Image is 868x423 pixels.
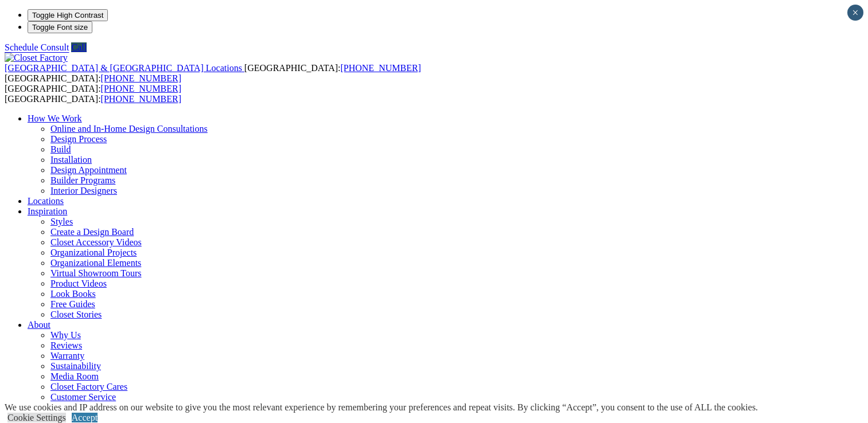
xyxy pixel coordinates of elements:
span: Toggle Font size [32,23,88,32]
a: About [28,320,50,330]
a: [PHONE_NUMBER] [340,63,421,73]
a: Online and In-Home Design Consultations [50,124,208,134]
a: Product Videos [50,279,107,288]
a: Closet Factory Cares [50,382,127,391]
a: Reviews [50,340,82,350]
a: [GEOGRAPHIC_DATA] & [GEOGRAPHIC_DATA] Locations [5,63,244,73]
button: Close [847,5,863,21]
a: [PHONE_NUMBER] [101,73,181,83]
span: [GEOGRAPHIC_DATA]: [GEOGRAPHIC_DATA]: [5,84,181,104]
a: [PHONE_NUMBER] [101,94,181,104]
a: Create a Design Board [50,227,134,237]
a: Why Us [50,330,81,340]
a: Builder Programs [50,175,115,185]
button: Toggle High Contrast [28,9,108,21]
a: Design Appointment [50,165,127,175]
a: Customer Service [50,392,116,402]
a: Virtual Showroom Tours [50,268,142,278]
a: Call [71,42,87,52]
a: Inspiration [28,206,67,216]
a: How We Work [28,113,82,123]
a: Accept [72,413,98,422]
a: Design Process [50,134,107,144]
div: We use cookies and IP address on our website to give you the most relevant experience by remember... [5,402,758,413]
a: Organizational Elements [50,258,141,268]
a: [PHONE_NUMBER] [101,84,181,93]
button: Toggle Font size [28,21,92,33]
a: Sustainability [50,361,101,371]
a: Schedule Consult [5,42,69,52]
a: Build [50,144,71,154]
a: Interior Designers [50,186,117,195]
span: Toggle High Contrast [32,11,103,19]
a: Closet Accessory Videos [50,237,142,247]
a: Look Books [50,289,96,299]
a: Locations [28,196,64,206]
a: Warranty [50,351,84,361]
a: Free Guides [50,299,95,309]
a: Organizational Projects [50,248,137,257]
span: [GEOGRAPHIC_DATA] & [GEOGRAPHIC_DATA] Locations [5,63,242,73]
span: [GEOGRAPHIC_DATA]: [GEOGRAPHIC_DATA]: [5,63,421,83]
a: Cookie Settings [7,413,66,422]
a: Media Room [50,371,99,381]
a: Closet Stories [50,310,102,319]
img: Closet Factory [5,53,68,63]
a: Installation [50,155,92,164]
a: Styles [50,217,73,226]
